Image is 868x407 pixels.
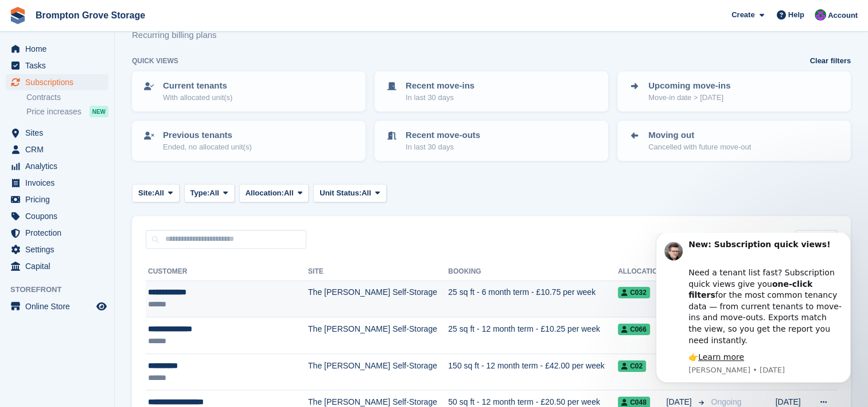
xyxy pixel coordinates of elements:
[448,317,618,354] td: 25 sq ft - 12 month term - £10.25 per week
[6,258,108,274] a: menu
[711,397,741,406] span: Ongoing
[132,56,178,66] h6: Quick views
[133,122,364,160] a: Previous tenants Ended, no allocated unit(s)
[25,208,94,224] span: Coupons
[25,158,94,174] span: Analytics
[163,92,232,103] p: With allocated unit(s)
[50,23,204,113] div: Need a tenant list fast? Subscription quick views give you for the most common tenancy data — fro...
[376,72,607,110] a: Recent move-ins In last 30 days
[6,41,108,57] a: menu
[618,72,850,110] a: Upcoming move-ins Move-in date > [DATE]
[6,208,108,224] a: menu
[25,125,94,141] span: Sites
[448,354,618,390] td: 150 sq ft - 12 month term - £42.00 per week
[313,184,386,203] button: Unit Status: All
[25,41,94,57] span: Home
[190,187,210,199] span: Type:
[618,324,650,335] span: C066
[163,129,252,142] p: Previous tenants
[648,92,730,103] p: Move-in date > [DATE]
[6,175,108,191] a: menu
[618,360,646,372] span: C02
[815,9,826,21] img: Jo Brock
[154,187,164,199] span: All
[6,298,108,314] a: menu
[6,74,108,90] a: menu
[25,191,94,208] span: Pricing
[163,79,232,93] p: Current tenants
[448,263,618,281] th: Booking
[618,287,650,298] span: C032
[132,29,224,42] p: Recurring billing plans
[648,79,730,93] p: Upcoming move-ins
[50,6,204,130] div: Message content
[731,9,754,21] span: Create
[26,92,108,103] a: Contracts
[246,187,284,199] span: Allocation:
[828,10,858,21] span: Account
[138,187,154,199] span: Site:
[308,281,448,317] td: The [PERSON_NAME] Self-Storage
[6,57,108,74] a: menu
[10,284,114,295] span: Storefront
[406,129,480,142] p: Recent move-outs
[26,106,81,117] span: Price increases
[308,263,448,281] th: Site
[50,119,204,130] div: 👉
[809,55,851,67] a: Clear filters
[25,74,94,90] span: Subscriptions
[6,191,108,208] a: menu
[6,241,108,258] a: menu
[320,187,361,199] span: Unit Status:
[26,9,44,28] img: Profile image for Steven
[639,233,868,390] iframe: Intercom notifications message
[376,122,607,160] a: Recent move-outs In last 30 days
[308,317,448,354] td: The [PERSON_NAME] Self-Storage
[25,225,94,241] span: Protection
[31,6,150,25] a: Brompton Grove Storage
[239,184,309,203] button: Allocation: All
[89,106,108,117] div: NEW
[60,120,106,129] a: Learn more
[26,105,108,118] a: Price increases NEW
[308,354,448,390] td: The [PERSON_NAME] Self-Storage
[406,92,474,103] p: In last 30 days
[25,298,94,314] span: Online Store
[284,187,294,199] span: All
[184,184,235,203] button: Type: All
[648,141,751,153] p: Cancelled with future move-out
[25,258,94,274] span: Capital
[209,187,219,199] span: All
[163,141,252,153] p: Ended, no allocated unit(s)
[95,300,108,313] a: Preview store
[6,141,108,158] a: menu
[132,184,180,203] button: Site: All
[50,132,204,143] p: Message from Steven, sent 3w ago
[448,281,618,317] td: 25 sq ft - 6 month term - £10.75 per week
[406,79,474,93] p: Recent move-ins
[648,129,751,142] p: Moving out
[6,225,108,241] a: menu
[618,263,666,281] th: Allocation
[25,175,94,191] span: Invoices
[146,263,308,281] th: Customer
[361,187,371,199] span: All
[406,141,480,153] p: In last 30 days
[25,241,94,258] span: Settings
[788,9,804,21] span: Help
[133,72,364,110] a: Current tenants With allocated unit(s)
[6,125,108,141] a: menu
[25,57,94,74] span: Tasks
[6,158,108,174] a: menu
[25,141,94,158] span: CRM
[9,7,26,24] img: stora-icon-8386f47178a22dfd0bd8f6a31ec36ba5ce8667c1dd55bd0f319d3a0aa187defe.svg
[618,122,850,160] a: Moving out Cancelled with future move-out
[50,7,192,16] b: New: Subscription quick views!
